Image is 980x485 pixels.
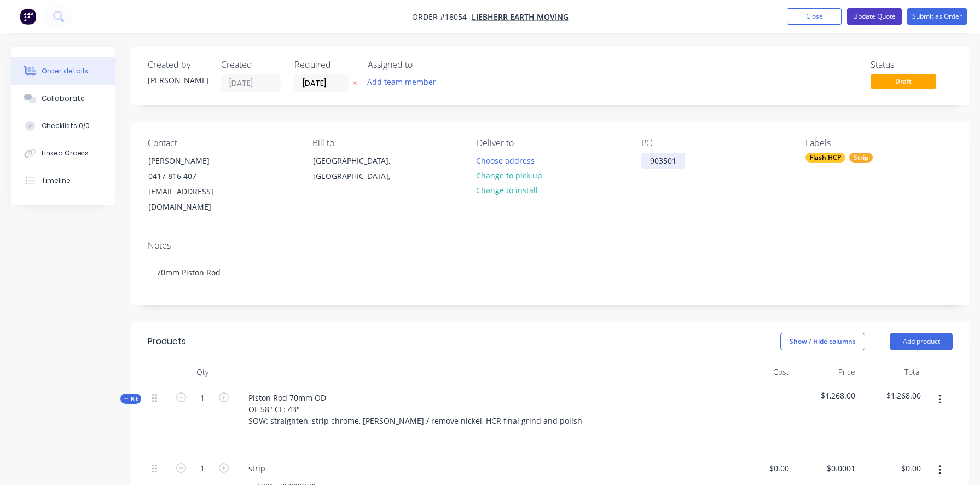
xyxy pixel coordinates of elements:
[148,240,953,251] div: Notes
[20,8,36,25] img: Factory
[11,85,115,112] button: Collaborate
[148,169,239,184] div: 0417 816 407
[805,153,845,163] div: Flash HCP
[412,11,472,22] span: Order #18054 -
[11,57,115,85] button: Order details
[11,112,115,140] button: Checklists 0/0
[471,183,544,198] button: Change to install
[124,395,138,403] span: Kit
[860,361,925,383] div: Total
[42,176,71,186] div: Timeline
[120,394,141,404] div: Kit
[847,8,902,25] button: Update Quote
[42,66,88,76] div: Order details
[148,74,208,86] div: [PERSON_NAME]
[170,361,235,383] div: Qty
[11,167,115,194] button: Timeline
[890,333,953,350] button: Add product
[312,138,460,148] div: Bill to
[148,138,295,148] div: Contact
[42,148,89,158] div: Linked Orders
[477,138,624,148] div: Deliver to
[148,335,186,348] div: Products
[148,184,239,215] div: [EMAIL_ADDRESS][DOMAIN_NAME]
[368,74,442,89] button: Add team member
[148,256,953,289] div: 70mm Piston Rod
[313,153,404,184] div: [GEOGRAPHIC_DATA], [GEOGRAPHIC_DATA],
[728,361,793,383] div: Cost
[871,60,953,70] div: Status
[148,60,208,70] div: Created by
[294,60,355,70] div: Required
[139,153,248,215] div: [PERSON_NAME]0417 816 407[EMAIL_ADDRESS][DOMAIN_NAME]
[641,153,685,169] div: 903501
[871,74,936,88] span: Draft
[787,8,842,25] button: Close
[304,153,413,188] div: [GEOGRAPHIC_DATA], [GEOGRAPHIC_DATA],
[240,390,591,429] div: Piston Rod 70mm OD OL 58" CL: 43" SOW: straighten, strip chrome, [PERSON_NAME] / remove nickel, H...
[362,74,442,89] button: Add team member
[471,153,541,168] button: Choose address
[148,153,239,169] div: [PERSON_NAME]
[641,138,788,148] div: PO
[864,390,921,401] span: $1,268.00
[907,8,967,25] button: Submit as Order
[42,94,85,103] div: Collaborate
[472,11,569,22] a: Liebherr Earth Moving
[11,140,115,167] button: Linked Orders
[849,153,873,163] div: Strip
[805,138,953,148] div: Labels
[780,333,865,350] button: Show / Hide columns
[798,390,855,401] span: $1,268.00
[240,460,274,476] div: strip
[471,168,548,183] button: Change to pick up
[221,60,281,70] div: Created
[368,60,477,70] div: Assigned to
[793,361,859,383] div: Price
[42,121,90,131] div: Checklists 0/0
